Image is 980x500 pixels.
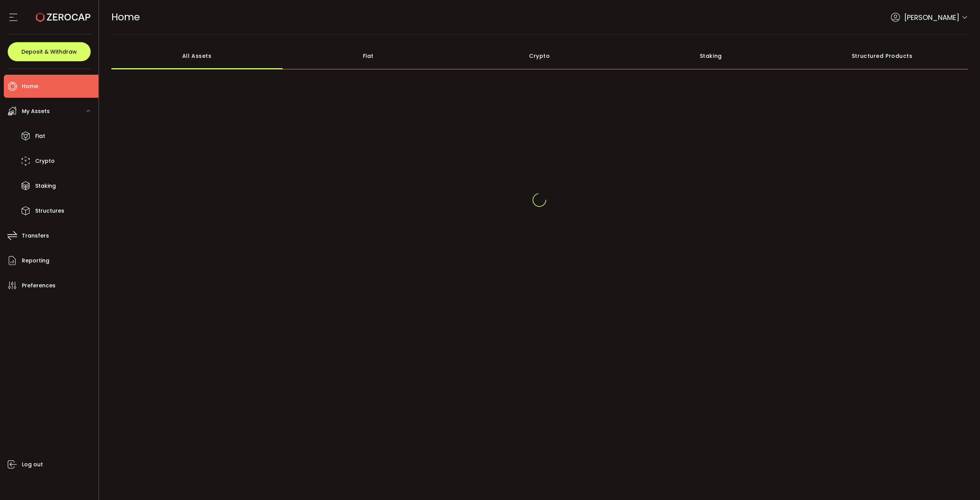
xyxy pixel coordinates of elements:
[111,43,283,69] div: All Assets
[22,230,49,241] span: Transfers
[625,43,797,69] div: Staking
[35,180,56,192] span: Staking
[35,131,45,142] span: Fiat
[22,106,50,117] span: My Assets
[22,280,56,291] span: Preferences
[22,255,49,266] span: Reporting
[904,12,959,23] span: [PERSON_NAME]
[21,49,77,54] span: Deposit & Withdraw
[35,205,64,216] span: Structures
[35,156,55,167] span: Crypto
[454,43,626,69] div: Crypto
[797,43,968,69] div: Structured Products
[22,459,43,470] span: Log out
[8,42,91,61] button: Deposit & Withdraw
[111,10,140,24] span: Home
[283,43,454,69] div: Fiat
[22,81,38,92] span: Home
